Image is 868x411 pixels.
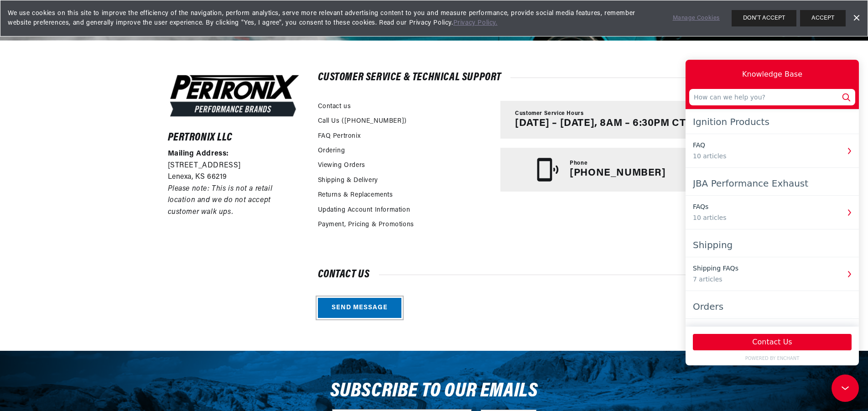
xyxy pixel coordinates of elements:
[570,167,665,179] p: [PHONE_NUMBER]
[453,20,498,26] a: Privacy Policy.
[4,295,170,302] a: POWERED BY ENCHANT
[7,115,166,132] div: JBA Performance Exhaust
[7,81,154,90] div: FAQ
[7,215,154,224] div: 7 articles
[7,239,166,255] div: Orders
[7,265,154,275] div: Orders FAQ
[168,133,301,142] h6: Pertronix LLC
[7,142,154,152] div: FAQs
[7,204,154,213] div: Shipping FAQs
[4,29,170,46] input: How can we help you?
[318,176,378,186] a: Shipping & Delivery
[57,9,117,20] div: Knowledge Base
[8,9,660,28] span: We use cookies on this site to improve the efficiency of the navigation, perform analytics, serve...
[7,177,166,193] div: Shipping
[318,298,401,318] a: Send message
[800,10,846,26] button: ACCEPT
[500,148,700,192] a: Phone [PHONE_NUMBER]
[732,10,796,26] button: DON'T ACCEPT
[515,110,583,118] span: Customer Service Hours
[318,270,701,279] h2: Contact us
[318,73,701,82] h2: Customer Service & Technical Support
[318,161,365,171] a: Viewing Orders
[7,92,154,101] div: 10 articles
[168,160,301,172] p: [STREET_ADDRESS]
[7,54,166,70] div: Ignition Products
[168,185,273,216] em: Please note: This is not a retail location and we do not accept customer walk ups.
[515,118,686,130] p: [DATE] – [DATE], 8AM – 6:30PM CT
[318,102,351,112] a: Contact us
[570,160,587,167] span: Phone
[318,205,411,215] a: Updating Account Information
[168,150,229,157] strong: Mailing Address:
[849,11,863,25] a: Dismiss Banner
[318,116,407,126] a: Call Us ([PHONE_NUMBER])
[673,14,720,23] a: Manage Cookies
[318,190,393,200] a: Returns & Replacements
[318,146,345,156] a: Ordering
[318,220,414,230] a: Payment, Pricing & Promotions
[168,172,301,183] p: Lenexa, KS 66219
[330,383,538,400] h3: Subscribe to our emails
[318,131,361,141] a: FAQ Pertronix
[7,153,154,163] div: 10 articles
[7,274,166,291] button: Contact Us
